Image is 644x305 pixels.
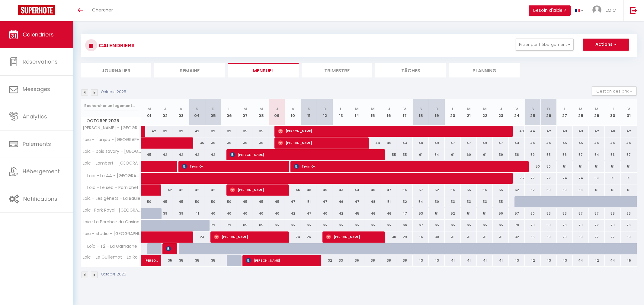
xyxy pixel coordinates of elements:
[278,125,508,137] span: [PERSON_NAME]
[205,126,221,137] div: 39
[292,106,294,112] abbr: V
[461,184,477,196] div: 55
[253,196,269,207] div: 45
[557,161,573,172] div: 51
[381,184,397,196] div: 47
[81,117,141,125] span: Octobre 2025
[509,208,525,219] div: 57
[541,208,557,219] div: 53
[189,184,205,196] div: 42
[573,184,589,196] div: 63
[413,149,429,160] div: 61
[557,220,573,231] div: 70
[493,208,509,219] div: 50
[381,208,397,219] div: 46
[630,7,637,14] img: logout
[413,231,429,243] div: 34
[477,184,493,196] div: 54
[541,161,557,172] div: 50
[285,196,301,207] div: 47
[621,184,637,196] div: 61
[278,137,364,149] span: [PERSON_NAME]
[445,220,461,231] div: 65
[557,208,573,219] div: 53
[525,161,541,172] div: 50
[429,196,445,207] div: 50
[621,161,637,172] div: 51
[573,126,589,137] div: 43
[429,137,445,149] div: 49
[483,106,487,112] abbr: M
[493,149,509,160] div: 59
[237,99,253,126] th: 07
[253,126,269,137] div: 35
[269,220,285,231] div: 65
[461,149,477,160] div: 60
[157,99,173,126] th: 02
[493,196,509,207] div: 55
[493,99,509,126] th: 23
[452,106,454,112] abbr: L
[81,63,151,77] li: Journalier
[164,106,166,112] abbr: J
[467,106,471,112] abbr: M
[541,137,557,149] div: 44
[23,113,47,120] span: Analytics
[605,173,621,184] div: 71
[477,231,493,243] div: 31
[317,196,333,207] div: 47
[435,106,438,112] abbr: D
[413,184,429,196] div: 57
[381,220,397,231] div: 65
[317,99,333,126] th: 12
[621,220,637,231] div: 76
[557,99,573,126] th: 27
[302,63,372,77] li: Trimestre
[557,149,573,160] div: 56
[509,173,525,184] div: 75
[189,196,205,207] div: 50
[429,208,445,219] div: 51
[413,137,429,149] div: 48
[397,208,413,219] div: 47
[237,137,253,149] div: 35
[237,196,253,207] div: 45
[573,137,589,149] div: 45
[445,99,461,126] th: 20
[589,99,605,126] th: 29
[589,173,605,184] div: 69
[397,220,413,231] div: 66
[349,220,365,231] div: 65
[541,126,557,137] div: 42
[605,184,621,196] div: 61
[189,137,205,149] div: 35
[595,106,598,112] abbr: M
[509,137,525,149] div: 44
[317,208,333,219] div: 40
[557,137,573,149] div: 45
[221,196,237,207] div: 50
[365,137,381,149] div: 44
[611,106,614,112] abbr: J
[621,173,637,184] div: 71
[589,149,605,160] div: 54
[301,208,317,219] div: 47
[23,168,60,175] span: Hébergement
[82,208,142,212] span: Loïc · Park Royal · [GEOGRAPHIC_DATA]
[82,220,142,224] span: Loïc · Le Perchoir du Casino Vue Mer · La baule
[253,220,269,231] div: 65
[157,208,173,219] div: 39
[180,106,182,112] abbr: V
[221,126,237,137] div: 39
[564,106,566,112] abbr: L
[509,220,525,231] div: 70
[589,126,605,137] div: 42
[205,208,221,219] div: 40
[621,149,637,160] div: 57
[269,99,285,126] th: 09
[381,149,397,160] div: 55
[23,58,58,65] span: Réservations
[365,208,381,219] div: 46
[461,220,477,231] div: 65
[525,99,541,126] th: 25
